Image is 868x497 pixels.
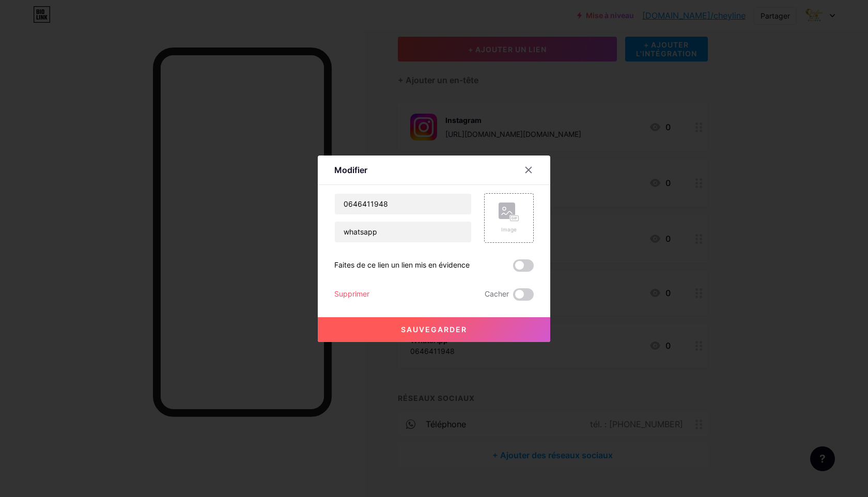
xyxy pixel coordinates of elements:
font: Image [501,226,517,232]
font: Supprimer [334,289,369,298]
input: Titre [335,194,471,214]
font: Modifier [334,165,367,175]
font: Cacher [485,289,509,298]
input: URL [335,222,471,242]
font: Faites de ce lien un lien mis en évidence [334,260,470,269]
button: Sauvegarder [318,317,550,342]
font: Sauvegarder [401,325,467,334]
